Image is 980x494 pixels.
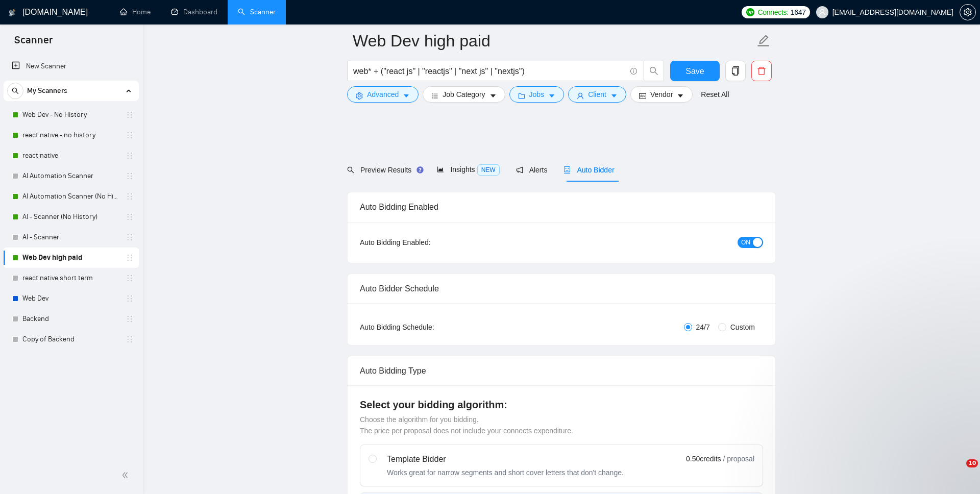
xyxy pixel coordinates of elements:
[518,92,525,100] span: folder
[757,34,770,47] span: edit
[22,227,119,248] a: AI - Scanner
[752,66,771,76] span: delete
[353,28,755,54] input: Scanner name...
[126,254,134,262] span: holder
[121,470,132,480] span: double-left
[548,92,555,100] span: caret-down
[741,237,750,248] span: ON
[22,207,119,227] a: AI - Scanner (No History)
[746,8,754,16] img: upwork-logo.png
[670,61,720,81] button: Save
[563,166,614,174] span: Auto Bidder
[692,322,714,333] span: 24/7
[751,61,772,81] button: delete
[347,166,421,174] span: Preview Results
[22,248,119,268] a: Web Dev high paid
[22,145,119,166] a: react native
[126,274,134,282] span: holder
[27,81,67,101] span: My Scanners
[22,166,119,186] a: AI Automation Scanner
[126,192,134,201] span: holder
[489,92,497,100] span: caret-down
[347,166,354,174] span: search
[22,288,119,309] a: Web Dev
[347,86,419,103] button: settingAdvancedcaret-down
[701,89,729,100] a: Reset All
[22,186,119,207] a: AI Automation Scanner (No History)
[360,237,494,248] div: Auto Bidding Enabled:
[8,87,23,94] span: search
[126,233,134,241] span: holder
[360,274,763,303] div: Auto Bidder Schedule
[650,89,673,100] span: Vendor
[960,4,976,20] button: setting
[120,8,151,16] a: homeHome
[945,459,970,484] iframe: Intercom live chat
[126,213,134,221] span: holder
[353,65,626,78] input: Search Freelance Jobs...
[171,8,217,16] a: dashboardDashboard
[360,415,573,435] span: Choose the algorithm for you bidding. The price per proposal does not include your connects expen...
[387,453,624,465] div: Template Bidder
[387,467,624,478] div: Works great for narrow segments and short cover letters that don't change.
[22,329,119,350] a: Copy of Backend
[22,268,119,288] a: react native short term
[12,56,131,77] a: New Scanner
[415,165,425,175] div: Tooltip anchor
[516,166,548,174] span: Alerts
[360,398,763,412] h4: Select your bidding algorithm:
[819,9,826,16] span: user
[22,125,119,145] a: react native - no history
[791,7,806,18] span: 1647
[577,92,584,100] span: user
[4,81,139,350] li: My Scanners
[563,166,571,174] span: robot
[403,92,410,100] span: caret-down
[360,192,763,221] div: Auto Bidding Enabled
[126,172,134,180] span: holder
[431,92,438,100] span: bars
[509,86,565,103] button: folderJobscaret-down
[6,33,61,54] span: Scanner
[644,66,664,76] span: search
[966,459,978,467] span: 10
[723,454,754,464] span: / proposal
[126,294,134,303] span: holder
[4,56,139,77] li: New Scanner
[367,89,399,100] span: Advanced
[238,8,276,16] a: searchScanner
[529,89,545,100] span: Jobs
[477,164,500,176] span: NEW
[639,92,646,100] span: idcard
[516,166,523,174] span: notification
[360,322,494,333] div: Auto Bidding Schedule:
[630,68,637,75] span: info-circle
[568,86,626,103] button: userClientcaret-down
[677,92,684,100] span: caret-down
[443,89,485,100] span: Job Category
[126,315,134,323] span: holder
[757,7,788,18] span: Connects:
[22,105,119,125] a: Web Dev - No History
[726,322,759,333] span: Custom
[644,61,664,81] button: search
[437,166,444,173] span: area-chart
[356,92,363,100] span: setting
[22,309,119,329] a: Backend
[630,86,693,103] button: idcardVendorcaret-down
[686,453,721,464] span: 0.50 credits
[360,356,763,385] div: Auto Bidding Type
[685,65,704,78] span: Save
[126,335,134,343] span: holder
[610,92,618,100] span: caret-down
[726,66,745,76] span: copy
[960,8,975,16] span: setting
[725,61,746,81] button: copy
[960,8,976,16] a: setting
[126,111,134,119] span: holder
[423,86,505,103] button: barsJob Categorycaret-down
[588,89,606,100] span: Client
[126,131,134,139] span: holder
[9,5,16,21] img: logo
[437,165,499,174] span: Insights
